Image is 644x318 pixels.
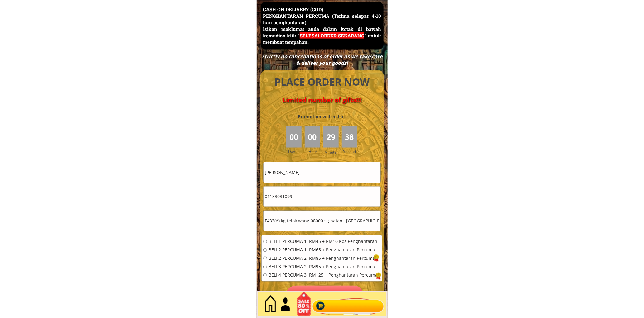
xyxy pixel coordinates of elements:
[259,53,384,66] div: Strictly no cancellations of order as we take care & deliver your goods!
[269,273,378,278] span: BELI 4 PERCUMA 3: RM125 + Penghantaran Percuma
[268,75,377,89] h4: PLACE ORDER NOW
[286,286,364,306] p: Pesan sekarang
[269,265,378,269] span: BELI 3 PERCUMA 2: RM95 + Penghantaran Percuma
[263,6,381,45] h3: CASH ON DELIVERY (COD) PENGHANTARAN PERCUMA (Terima selepas 4-10 hari penghantaran) Isikan maklum...
[264,211,380,231] input: Alamat
[308,149,322,154] h3: Hour
[287,113,357,120] h3: Promotion will end in:
[269,256,378,261] span: BELI 2 PERCUMA 2: RM85 + Penghantaran Percuma
[300,32,364,39] span: SELESAI ORDER SEKARANG
[324,149,338,155] h3: Minute
[269,240,378,244] span: BELI 1 PERCUMA 1: RM45 + RM10 Kos Penghantaran
[343,149,359,154] h3: Second
[264,162,380,183] input: Nama
[269,248,378,252] span: BELI 2 PERCUMA 1: RM65 + Penghantaran Percuma
[264,187,380,207] input: Telefon
[268,96,377,104] h4: Limited number of gifts!!!
[288,149,304,154] h3: Day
